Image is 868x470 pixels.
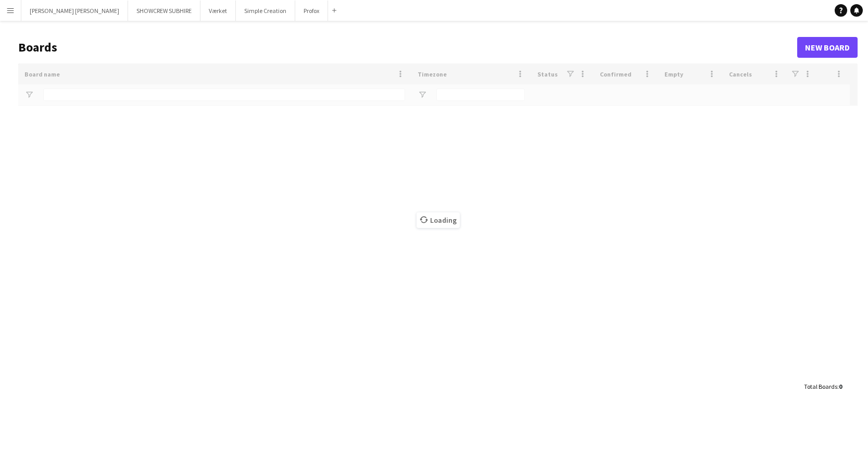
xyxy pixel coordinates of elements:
button: Værket [200,1,236,21]
button: Simple Creation [236,1,295,21]
button: Profox [295,1,328,21]
button: [PERSON_NAME] [PERSON_NAME] [21,1,128,21]
span: Loading [417,212,460,228]
h1: Boards [18,40,797,55]
div: : [804,376,842,397]
span: 0 [839,383,842,390]
button: SHOWCREW SUBHIRE [128,1,200,21]
a: New Board [797,37,858,58]
span: Total Boards [804,383,837,390]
